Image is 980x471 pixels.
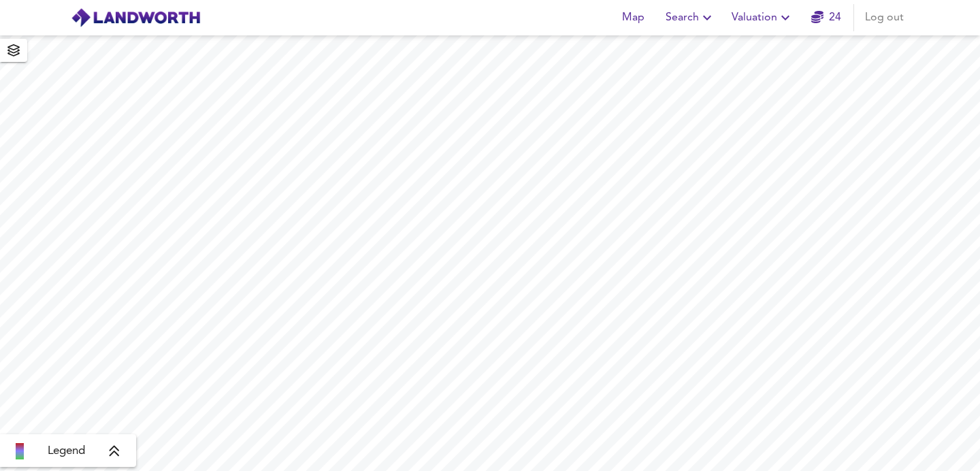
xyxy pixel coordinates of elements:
button: Log out [860,4,909,31]
button: Map [611,4,655,31]
img: logo [71,7,201,28]
span: Log out [865,8,904,27]
span: Valuation [732,8,794,27]
span: Legend [48,443,85,459]
button: Search [660,4,721,31]
span: Search [666,8,715,27]
a: 24 [811,8,841,27]
span: Map [617,8,649,27]
button: Valuation [726,4,799,31]
button: 24 [804,4,848,31]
